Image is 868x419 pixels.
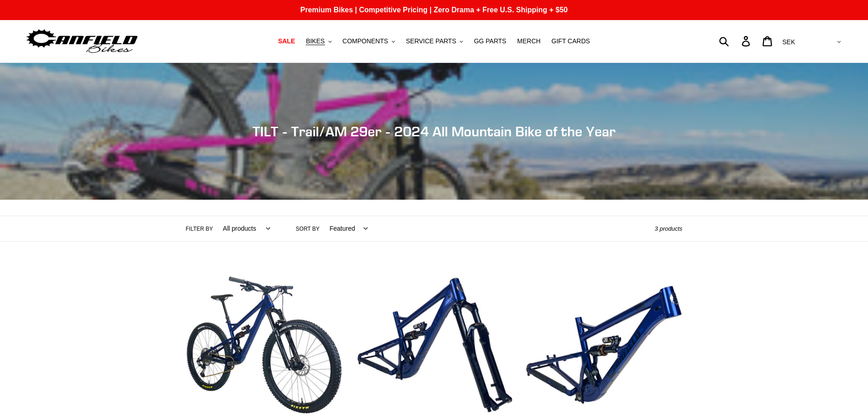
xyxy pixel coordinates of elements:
span: MERCH [517,37,540,45]
button: COMPONENTS [338,35,400,47]
span: GG PARTS [474,37,506,45]
span: TILT - Trail/AM 29er - 2024 All Mountain Bike of the Year [252,123,616,140]
input: Search [724,31,747,51]
span: COMPONENTS [343,37,388,45]
a: GIFT CARDS [547,35,595,47]
span: SERVICE PARTS [406,37,456,45]
span: BIKES [306,37,324,45]
img: Canfield Bikes [25,27,139,56]
a: MERCH [513,35,545,47]
label: Sort by [296,225,319,233]
span: GIFT CARDS [551,37,590,45]
label: Filter by [186,225,213,233]
button: SERVICE PARTS [401,35,467,47]
a: GG PARTS [469,35,511,47]
button: BIKES [301,35,336,47]
span: SALE [278,37,295,45]
a: SALE [273,35,299,47]
span: 3 products [655,225,683,232]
